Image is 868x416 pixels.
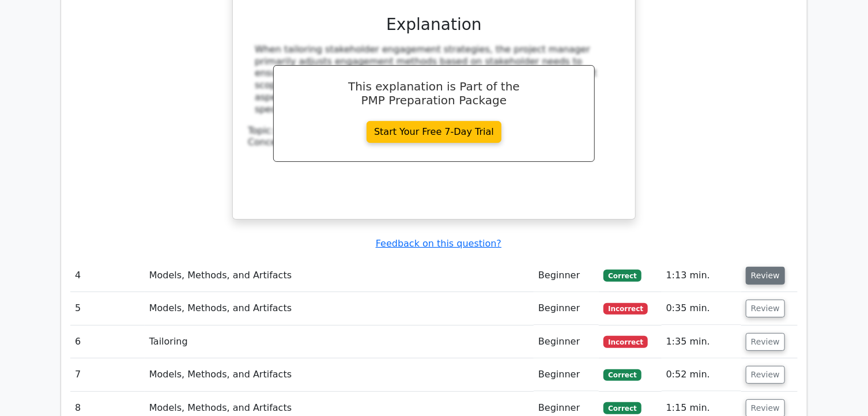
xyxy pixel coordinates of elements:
span: Correct [603,402,641,414]
td: Tailoring [145,326,534,358]
span: Correct [603,270,641,281]
td: Beginner [534,326,599,358]
td: 1:13 min. [662,259,741,292]
button: Review [746,267,785,285]
td: 0:35 min. [662,292,741,325]
button: Review [746,300,785,317]
td: 5 [70,292,145,325]
button: Review [746,366,785,384]
td: Models, Methods, and Artifacts [145,259,534,292]
td: 7 [70,358,145,391]
button: Review [746,333,785,351]
td: 1:35 min. [662,326,741,358]
td: Beginner [534,358,599,391]
td: Beginner [534,292,599,325]
td: 6 [70,326,145,358]
a: Feedback on this question? [376,238,501,249]
td: Beginner [534,259,599,292]
td: Models, Methods, and Artifacts [145,292,534,325]
div: When tailoring stakeholder engagement strategies, the project manager primarily adjusts engagemen... [255,44,613,116]
span: Incorrect [603,336,648,347]
div: Concept: [248,137,620,149]
span: Correct [603,369,641,381]
a: Start Your Free 7-Day Trial [367,121,501,143]
span: Incorrect [603,303,648,315]
td: 0:52 min. [662,358,741,391]
h3: Explanation [255,15,613,35]
td: Models, Methods, and Artifacts [145,358,534,391]
div: Topic: [248,125,620,137]
td: 4 [70,259,145,292]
